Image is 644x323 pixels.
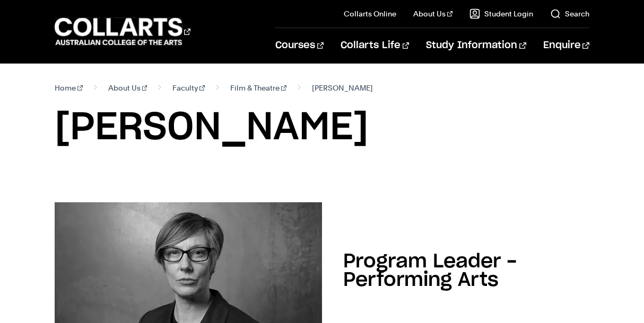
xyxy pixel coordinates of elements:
[172,80,205,95] a: Faculty
[55,104,589,151] h1: [PERSON_NAME]
[543,28,589,63] a: Enquire
[413,8,452,19] a: About Us
[108,80,147,95] a: About Us
[275,28,324,63] a: Courses
[550,8,589,19] a: Search
[426,28,526,63] a: Study Information
[341,28,409,63] a: Collarts Life
[469,8,533,19] a: Student Login
[230,80,286,95] a: Film & Theatre
[343,252,517,290] h2: Program Leader - Performing Arts
[312,80,373,95] span: [PERSON_NAME]
[344,8,396,19] a: Collarts Online
[55,16,190,47] div: Go to homepage
[55,80,83,95] a: Home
